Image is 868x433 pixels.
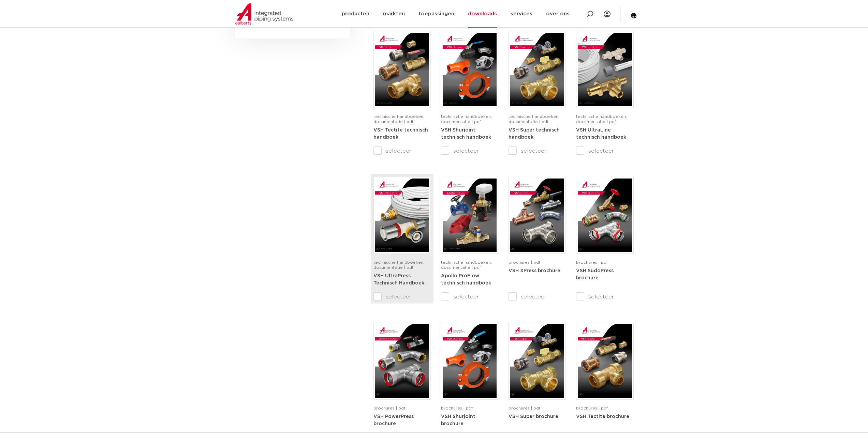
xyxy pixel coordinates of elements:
label: selecteer [441,147,498,155]
label: selecteer [509,147,566,155]
label: selecteer [373,147,431,155]
span: technische handboeken, documentatie | pdf [509,114,559,124]
a: Apollo ProFlow technisch handboek [441,273,491,286]
a: VSH XPress brochure [509,268,560,273]
span: technische handboeken, documentatie | pdf [576,114,627,124]
img: VSH-UltraLine_A4TM_5010216_2022_1.0_NL-pdf.jpg [578,33,632,106]
img: VSH-SudoPress_A4Brochure-5007222-2021_1.0_NL-1-pdf.jpg [578,179,632,252]
span: technische handboeken, documentatie | pdf [441,114,492,124]
span: technische handboeken, documentatie | pdf [373,114,424,124]
label: selecteer [576,147,633,155]
strong: VSH Super brochure [509,414,558,419]
span: brochures | pdf [509,260,540,264]
img: VSH-Super-A4Brochure-5007266-2021_1.0_NL-pdf.jpg [510,324,564,398]
a: VSH Tectite technisch handboek [373,127,428,140]
img: VSH-Shurjoint_A4TM_5008731_2024_3.0_EN-pdf.jpg [443,33,497,106]
a: VSH Super brochure [509,414,558,419]
label: selecteer [373,293,431,301]
img: VSH-Tectite_A4Brochure_5007420-2021_1.0_NL-1-pdf.jpg [578,324,632,398]
img: VSH-PowerPress_A4Brochure-5008993-2022_2.0_NL-pdf.jpg [375,324,429,398]
a: VSH UltraPress Technisch Handboek [373,273,424,286]
img: Apollo-ProFlow-A4TM_5010004_2022_1.0_NL-1-pdf.jpg [443,179,497,252]
strong: VSH XPress brochure [509,268,560,273]
strong: VSH PowerPress brochure [373,414,414,427]
strong: Apollo ProFlow technisch handboek [441,274,491,286]
strong: VSH Tectite brochure [576,414,629,419]
strong: VSH Shurjoint brochure [441,414,475,427]
label: selecteer [441,293,498,301]
img: VSH-Shurjoint_A4Brochure-5008696-2021_1.0_NL-1-pdf.jpg [443,324,497,398]
span: technische handboeken, documentatie | pdf [441,260,492,269]
span: brochures | pdf [441,406,473,410]
span: brochures | pdf [576,406,608,410]
strong: VSH UltraPress Technisch Handboek [373,274,424,286]
label: selecteer [576,293,633,301]
a: VSH SudoPress brochure [576,268,614,281]
a: VSH Shurjoint brochure [441,414,475,427]
span: brochures | pdf [576,260,608,264]
span: brochures | pdf [509,406,540,410]
a: VSH Shurjoint technisch handboek [441,127,491,140]
label: selecteer [509,293,566,301]
img: VSH-Tectite_A4TM_5009376-2024-2.0_NL-pdf.jpg [375,33,429,106]
strong: VSH SudoPress brochure [576,268,614,281]
span: technische handboeken, documentatie | pdf [373,260,424,269]
img: VSH-Super_A4TM_5007411-2022-2.1_NL-1-pdf.jpg [510,33,564,106]
span: brochures | pdf [373,406,405,410]
a: VSH Tectite brochure [576,414,629,419]
a: VSH PowerPress brochure [373,414,414,427]
img: VSH-UltraPress_A4TM_5008751_2025_3.0_NL-pdf.jpg [375,179,429,252]
a: VSH Super technisch handboek [509,127,560,140]
a: VSH UltraLine technisch handboek [576,127,626,140]
img: VSH-XPress_A4Brochure-5007145-2021_1.0_NL-1-pdf.jpg [510,179,564,252]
